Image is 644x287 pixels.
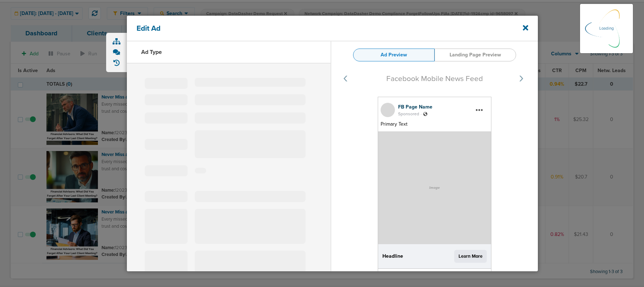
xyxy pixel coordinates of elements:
[382,253,428,259] div: Headline
[435,49,516,61] a: Landing Page Preview
[386,74,483,83] span: Facebook Mobile News Feed
[381,121,407,127] span: Primary Text
[599,24,614,33] p: Loading
[137,24,489,33] h4: Edit Ad
[398,111,419,117] span: Sponsored
[353,49,435,61] a: Ad Preview
[419,110,423,116] span: .
[398,104,489,111] div: FB Page Name
[454,250,487,263] span: Learn More
[331,66,538,149] img: svg+xml;charset=UTF-8,%3Csvg%20width%3D%22125%22%20height%3D%2250%22%20xmlns%3D%22http%3A%2F%2Fww...
[141,49,162,56] h3: Ad Type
